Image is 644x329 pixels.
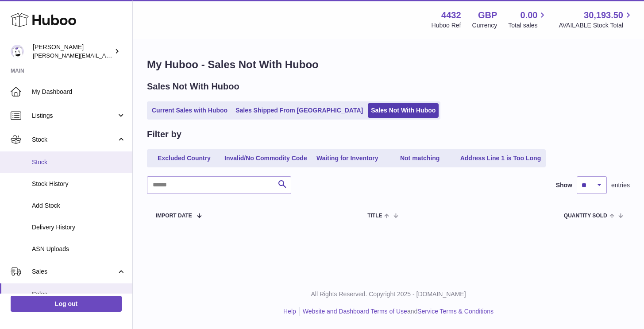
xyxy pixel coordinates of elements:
[147,81,239,93] h2: Sales Not With Huboo
[556,181,572,190] label: Show
[457,151,544,166] a: Address Line 1 is Too Long
[32,245,126,253] span: ASN Uploads
[508,9,548,30] a: 0.00 Total sales
[385,151,455,166] a: Not matching
[232,103,366,118] a: Sales Shipped From [GEOGRAPHIC_DATA]
[432,21,461,30] div: Huboo Ref
[478,9,497,21] strong: GBP
[508,21,548,30] span: Total sales
[559,9,633,30] a: 30,193.50 AVAILABLE Stock Total
[32,135,116,144] span: Stock
[32,290,126,298] span: Sales
[32,180,126,188] span: Stock History
[312,151,383,166] a: Waiting for Inventory
[32,112,116,120] span: Listings
[11,45,24,58] img: akhil@amalachai.com
[156,213,192,219] span: Import date
[140,290,637,298] p: All Rights Reserved. Copyright 2025 - [DOMAIN_NAME]
[32,201,126,210] span: Add Stock
[300,307,494,316] li: and
[33,52,177,59] span: [PERSON_NAME][EMAIL_ADDRESS][DOMAIN_NAME]
[611,181,630,190] span: entries
[32,88,126,96] span: My Dashboard
[417,308,494,315] a: Service Terms & Conditions
[283,308,296,315] a: Help
[472,21,497,30] div: Currency
[149,103,231,118] a: Current Sales with Huboo
[584,9,623,21] span: 30,193.50
[32,158,126,166] span: Stock
[11,296,122,312] a: Log out
[147,58,630,72] h1: My Huboo - Sales Not With Huboo
[149,151,220,166] a: Excluded Country
[303,308,407,315] a: Website and Dashboard Terms of Use
[368,103,439,118] a: Sales Not With Huboo
[147,128,181,140] h2: Filter by
[564,213,607,219] span: Quantity Sold
[32,267,116,276] span: Sales
[33,43,112,60] div: [PERSON_NAME]
[221,151,310,166] a: Invalid/No Commodity Code
[32,223,126,232] span: Delivery History
[441,9,461,21] strong: 4432
[521,9,538,21] span: 0.00
[367,213,382,219] span: Title
[559,21,633,30] span: AVAILABLE Stock Total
